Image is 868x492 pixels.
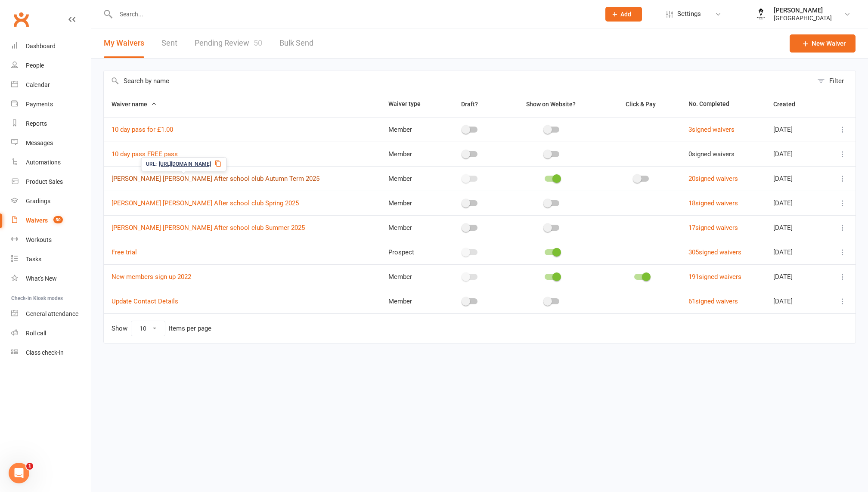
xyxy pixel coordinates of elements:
[11,75,91,95] a: Calendar
[677,4,701,24] span: Settings
[195,28,262,58] a: Pending Review50
[26,349,64,356] div: Class check-in
[279,28,313,58] a: Bulk Send
[26,310,78,317] div: General attendance
[518,99,585,109] button: Show on Website?
[681,91,766,117] th: No. Completed
[26,139,53,146] div: Messages
[112,224,305,232] a: [PERSON_NAME] [PERSON_NAME] After school club Summer 2025
[26,178,63,185] div: Product Sales
[26,217,48,224] div: Waivers
[11,95,91,114] a: Payments
[381,117,440,142] td: Member
[10,9,32,30] a: Clubworx
[773,99,805,109] button: Created
[688,150,735,158] span: 0 signed waivers
[26,159,61,166] div: Automations
[453,99,487,109] button: Draft?
[112,175,319,183] a: [PERSON_NAME] [PERSON_NAME] After school club Autumn Term 2025
[688,273,741,281] a: 191signed waivers
[26,198,50,204] div: Gradings
[381,264,440,289] td: Member
[113,8,594,20] input: Search...
[381,91,440,117] th: Waiver type
[773,101,805,108] span: Created
[104,71,813,91] input: Search by name
[526,101,576,108] span: Show on Website?
[620,11,631,18] span: Add
[11,56,91,75] a: People
[112,101,157,108] span: Waiver name
[381,166,440,191] td: Member
[254,38,262,47] span: 50
[26,256,41,263] div: Tasks
[766,191,824,215] td: [DATE]
[112,199,299,207] a: [PERSON_NAME] [PERSON_NAME] After school club Spring 2025
[11,230,91,250] a: Workouts
[790,34,856,53] a: New Waiver
[766,166,824,191] td: [DATE]
[26,463,33,470] span: 1
[112,99,157,109] button: Waiver name
[688,297,738,305] a: 61signed waivers
[53,216,63,223] span: 50
[381,240,440,264] td: Prospect
[112,126,173,133] a: 10 day pass for £1.00
[26,62,44,69] div: People
[159,160,211,168] span: [URL][DOMAIN_NAME]
[766,264,824,289] td: [DATE]
[26,101,53,108] div: Payments
[11,269,91,288] a: What's New
[112,150,178,158] a: 10 day pass FREE pass
[381,215,440,240] td: Member
[11,304,91,324] a: General attendance kiosk mode
[461,101,478,108] span: Draft?
[766,240,824,264] td: [DATE]
[766,142,824,166] td: [DATE]
[605,7,642,22] button: Add
[381,289,440,313] td: Member
[11,114,91,133] a: Reports
[688,126,735,133] a: 3signed waivers
[752,6,769,23] img: thumb_image1645566591.png
[112,321,211,336] div: Show
[104,28,144,58] button: My Waivers
[11,192,91,211] a: Gradings
[11,37,91,56] a: Dashboard
[26,81,50,88] div: Calendar
[626,101,656,108] span: Click & Pay
[766,117,824,142] td: [DATE]
[829,76,844,86] div: Filter
[766,289,824,313] td: [DATE]
[813,71,856,91] button: Filter
[161,28,177,58] a: Sent
[11,343,91,362] a: Class kiosk mode
[26,43,56,50] div: Dashboard
[169,325,211,332] div: items per page
[26,120,47,127] div: Reports
[774,14,832,22] div: [GEOGRAPHIC_DATA]
[688,175,738,183] a: 20signed waivers
[766,215,824,240] td: [DATE]
[112,297,178,305] a: Update Contact Details
[618,99,665,109] button: Click & Pay
[112,248,137,256] a: Free trial
[688,224,738,232] a: 17signed waivers
[11,211,91,230] a: Waivers 50
[11,324,91,343] a: Roll call
[11,153,91,172] a: Automations
[9,463,29,483] iframe: Intercom live chat
[26,236,52,243] div: Workouts
[688,248,741,256] a: 305signed waivers
[774,6,832,14] div: [PERSON_NAME]
[11,250,91,269] a: Tasks
[146,160,157,168] span: URL:
[688,199,738,207] a: 18signed waivers
[381,142,440,166] td: Member
[11,133,91,153] a: Messages
[26,275,57,282] div: What's New
[112,273,191,281] a: New members sign up 2022
[11,172,91,192] a: Product Sales
[26,330,46,337] div: Roll call
[381,191,440,215] td: Member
